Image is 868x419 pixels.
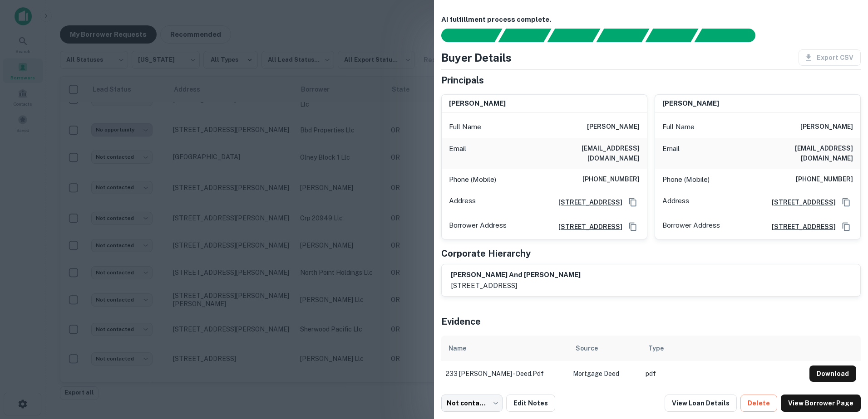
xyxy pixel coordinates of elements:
p: Phone (Mobile) [662,174,710,185]
button: Delete [740,395,777,412]
p: Full Name [449,122,481,132]
h6: [EMAIL_ADDRESS][DOMAIN_NAME] [744,143,853,163]
div: Principals found, still searching for contact information. This may take time... [645,29,698,42]
a: View Borrower Page [781,395,861,412]
div: Type [648,343,664,354]
div: Sending borrower request to AI... [430,29,498,42]
button: Edit Notes [506,395,555,412]
div: Documents found, AI parsing details... [547,29,600,42]
p: Email [449,143,466,163]
h6: [PERSON_NAME] and [PERSON_NAME] [451,270,581,280]
button: Copy Address [839,220,853,234]
h6: [PERSON_NAME] [587,122,640,132]
iframe: Chat Widget [823,346,868,390]
p: Email [662,143,680,163]
td: 233 [PERSON_NAME] - deed.pdf [441,361,568,386]
a: View Loan Details [665,395,737,412]
a: [STREET_ADDRESS] [551,197,622,207]
a: [STREET_ADDRESS] [764,197,836,207]
div: Principals found, AI now looking for contact information... [596,29,649,42]
td: Mortgage Deed [568,361,641,386]
p: Phone (Mobile) [449,174,496,185]
th: Name [441,336,568,361]
a: [STREET_ADDRESS] [551,222,622,232]
h6: [PERSON_NAME] [662,98,719,109]
div: Not contacted [441,395,503,412]
p: Address [449,195,476,209]
th: Type [641,336,805,361]
th: Source [568,336,641,361]
h6: [PERSON_NAME] [800,122,853,132]
td: pdf [641,361,805,386]
div: scrollable content [441,336,861,386]
div: Name [449,343,466,354]
h6: [PHONE_NUMBER] [796,174,853,185]
p: Borrower Address [662,220,720,234]
button: Copy Address [626,220,640,234]
h4: Buyer Details [441,49,512,66]
h6: [PHONE_NUMBER] [582,174,640,185]
h5: Evidence [441,315,481,328]
h6: AI fulfillment process complete. [441,15,861,25]
div: AI fulfillment process complete. [695,29,766,42]
button: Copy Address [839,195,853,209]
p: Full Name [662,122,695,132]
div: Source [576,343,598,354]
p: Address [662,195,689,209]
button: Download [809,365,856,382]
div: Your request is received and processing... [498,29,551,42]
h5: Principals [441,73,484,87]
a: [STREET_ADDRESS] [764,222,836,232]
h6: [EMAIL_ADDRESS][DOMAIN_NAME] [531,143,640,163]
p: [STREET_ADDRESS] [451,280,581,291]
h5: Corporate Hierarchy [441,247,531,260]
h6: [PERSON_NAME] [449,98,506,109]
button: Copy Address [626,195,640,209]
p: Borrower Address [449,220,507,234]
